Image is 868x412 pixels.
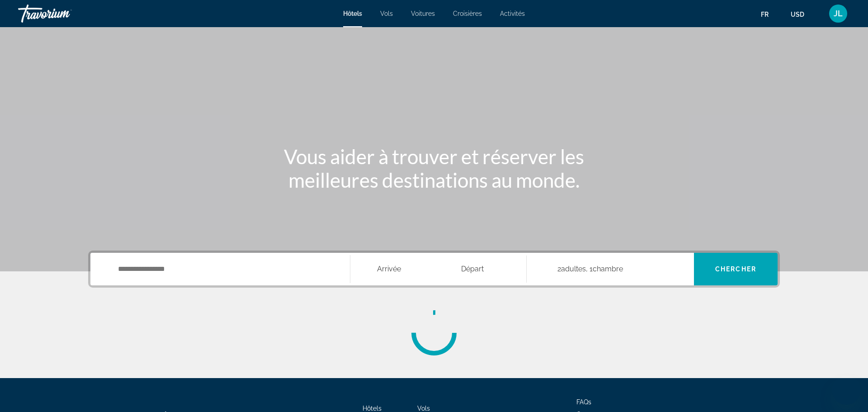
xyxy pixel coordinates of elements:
span: 2 [557,263,586,275]
input: Search hotel destination [117,262,336,276]
span: Chambre [593,265,623,273]
a: Hôtels [363,405,382,412]
button: Change currency [791,8,813,21]
span: Adultes [561,265,586,273]
a: FAQs [576,398,591,406]
a: Travorium [18,2,108,25]
span: , 1 [586,263,623,275]
span: Chercher [715,265,756,273]
h1: Vous aider à trouver et réserver les meilleures destinations au monde. [264,145,604,192]
span: fr [761,11,769,18]
a: Hôtels [343,10,362,17]
button: Change language [761,8,777,21]
button: Search [694,253,778,285]
a: Croisières [453,10,482,17]
div: Search widget [90,253,778,285]
button: Travelers: 2 adults, 0 children [527,253,694,285]
button: Select check in and out date [350,253,527,285]
a: Vols [417,405,430,412]
span: JL [834,9,843,18]
button: User Menu [826,4,850,23]
a: Activités [500,10,525,17]
span: USD [791,11,804,18]
iframe: Bouton de lancement de la fenêtre de messagerie [832,376,861,405]
a: Vols [380,10,393,17]
a: Voitures [411,10,435,17]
